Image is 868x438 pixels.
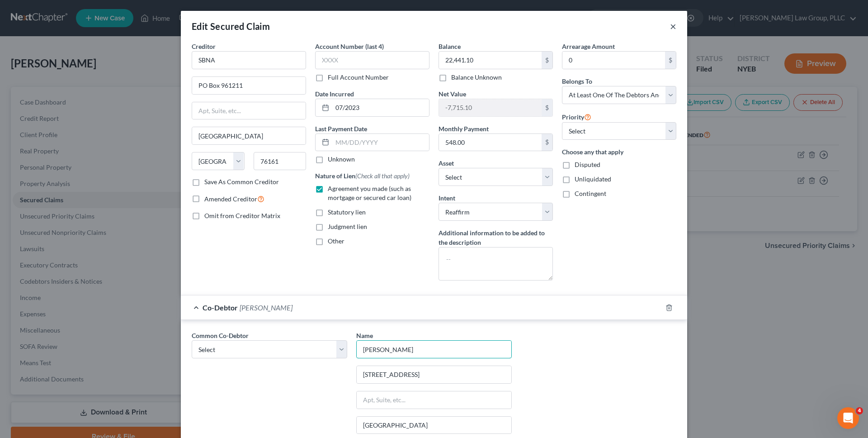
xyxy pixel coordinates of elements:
[332,134,429,151] input: MM/DD/YYYY
[439,42,461,51] label: Balance
[665,52,676,69] div: $
[542,52,552,69] div: $
[575,190,606,197] span: Contingent
[254,152,307,170] input: Enter zip...
[357,391,511,409] input: Apt, Suite, etc...
[328,208,366,216] span: Statutory lien
[439,89,466,99] label: Net Value
[670,21,676,32] button: ×
[562,52,665,69] input: 0.00
[315,42,384,51] label: Account Number (last 4)
[315,51,429,69] input: XXXX
[355,172,410,180] span: (Check all that apply)
[315,171,410,181] label: Nature of Lien
[451,73,502,82] label: Balance Unknown
[357,417,511,434] input: Enter city...
[204,177,279,186] label: Save As Common Creditor
[192,331,249,340] label: Common Co-Debtor
[315,124,367,133] label: Last Payment Date
[542,134,552,151] div: $
[575,161,600,168] span: Disputed
[328,73,389,82] label: Full Account Number
[328,185,411,201] span: Agreement you made (such as mortgage or secured car loan)
[575,175,611,183] span: Unliquidated
[203,303,238,312] span: Co-Debtor
[192,20,270,33] div: Edit Secured Claim
[204,195,257,203] span: Amended Creditor
[562,147,676,157] label: Choose any that apply
[837,407,859,429] iframe: Intercom live chat
[204,212,280,219] span: Omit from Creditor Matrix
[439,159,454,167] span: Asset
[192,127,306,144] input: Enter city...
[562,42,615,51] label: Arrearage Amount
[192,102,306,119] input: Apt, Suite, etc...
[357,341,511,358] input: Enter name...
[562,111,591,122] label: Priority
[328,237,344,245] span: Other
[192,43,216,50] span: Creditor
[439,124,489,133] label: Monthly Payment
[439,52,542,69] input: 0.00
[439,134,542,151] input: 0.00
[315,89,354,99] label: Date Incurred
[356,332,373,339] span: Name
[357,366,511,383] input: Enter address...
[328,155,355,164] label: Unknown
[192,51,306,69] input: Search creditor by name...
[439,228,553,247] label: Additional information to be added to the description
[328,223,367,230] span: Judgment lien
[439,99,542,116] input: 0.00
[562,77,592,85] span: Belongs To
[332,99,429,116] input: MM/DD/YYYY
[240,303,292,312] span: [PERSON_NAME]
[192,77,306,94] input: Enter address...
[542,99,552,116] div: $
[856,407,863,414] span: 4
[439,193,455,203] label: Intent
